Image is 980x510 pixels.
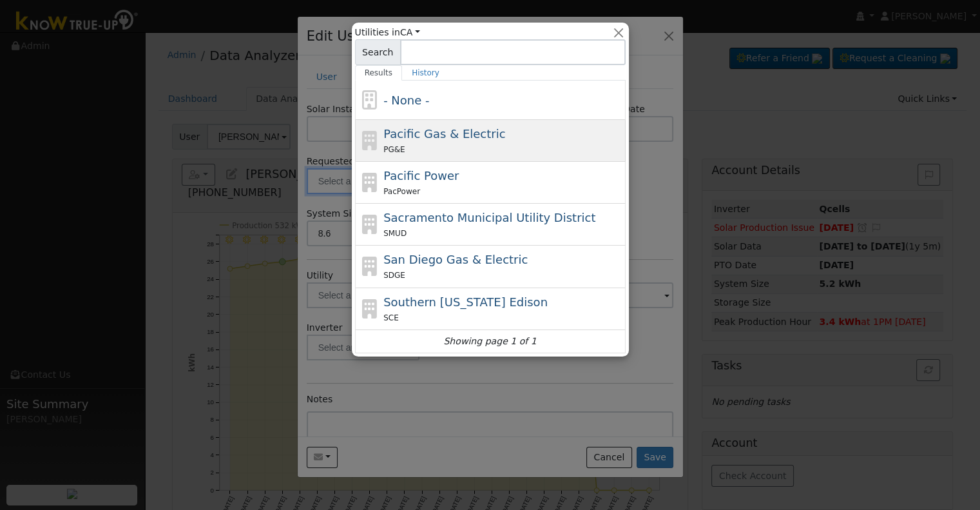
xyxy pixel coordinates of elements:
[383,169,459,182] span: Pacific Power
[383,145,405,154] span: PG&E
[443,335,536,348] i: Showing page 1 of 1
[383,187,420,196] span: PacPower
[383,253,528,266] span: San Diego Gas & Electric
[355,39,401,65] span: Search
[402,65,449,81] a: History
[355,65,403,81] a: Results
[383,271,405,280] span: SDGE
[383,211,595,224] span: Sacramento Municipal Utility District
[383,127,505,141] span: Pacific Gas & Electric
[383,313,399,322] span: SCE
[383,229,407,238] span: SMUD
[383,93,429,107] span: - None -
[383,295,548,309] span: Southern [US_STATE] Edison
